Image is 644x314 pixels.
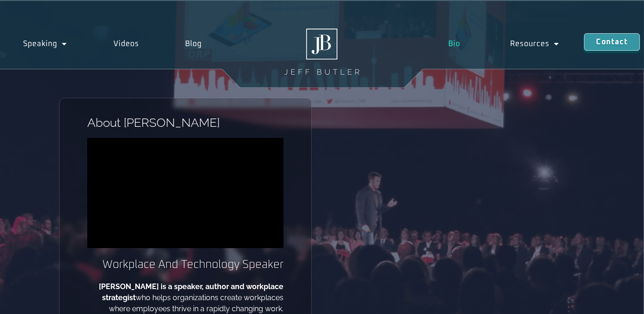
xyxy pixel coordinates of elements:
[584,33,639,51] a: Contact
[596,38,627,46] span: Contact
[423,33,584,54] nav: Menu
[90,33,163,54] a: Videos
[87,138,283,248] iframe: vimeo Video Player
[87,257,283,272] h2: Workplace And Technology Speaker
[485,33,584,54] a: Resources
[162,33,225,54] a: Blog
[423,33,485,54] a: Bio
[99,282,283,302] b: [PERSON_NAME] is a speaker, author and workplace strategist
[87,117,283,129] h1: About [PERSON_NAME]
